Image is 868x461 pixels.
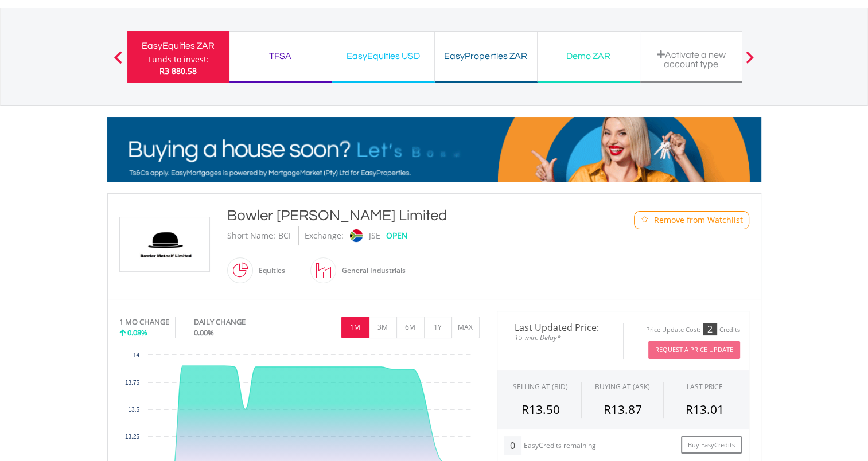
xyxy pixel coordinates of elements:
[339,48,427,64] div: EasyEquities USD
[305,226,344,245] div: Exchange:
[336,257,406,284] div: General Industrials
[369,317,397,338] button: 3M
[386,226,408,245] div: OPEN
[341,317,369,338] button: 1M
[506,332,614,343] span: 15-min. Delay*
[603,401,641,417] span: R13.87
[133,352,139,358] text: 14
[227,226,275,245] div: Short Name:
[524,442,596,451] div: EasyCredits remaining
[124,380,139,386] text: 13.75
[253,257,285,284] div: Equities
[148,54,209,65] div: Funds to invest:
[236,48,325,64] div: TFSA
[544,48,633,64] div: Demo ZAR
[640,216,649,224] img: Watchlist
[128,407,139,413] text: 13.5
[451,317,480,338] button: MAX
[703,323,717,335] div: 2
[687,382,723,392] div: LAST PRICE
[647,50,735,69] div: Activate a new account type
[424,317,452,338] button: 1Y
[107,117,761,182] img: EasyMortage Promotion Banner
[159,65,197,76] span: R3 880.58
[124,433,139,440] text: 13.25
[595,382,650,392] span: BUYING AT (ASK)
[513,382,568,392] div: SELLING AT (BID)
[369,226,380,245] div: JSE
[442,48,530,64] div: EasyProperties ZAR
[504,436,521,455] div: 0
[227,205,587,226] div: Bowler [PERSON_NAME] Limited
[719,326,740,334] div: Credits
[649,214,743,226] span: - Remove from Watchlist
[278,226,293,245] div: BCF
[349,229,362,242] img: jse.png
[686,401,724,417] span: R13.01
[681,436,742,454] a: Buy EasyCredits
[194,317,284,327] div: DAILY CHANGE
[506,323,614,332] span: Last Updated Price:
[396,317,425,338] button: 6M
[521,401,560,417] span: R13.50
[648,341,740,359] button: Request A Price Update
[194,327,214,338] span: 0.00%
[634,211,749,229] button: Watchlist - Remove from Watchlist
[646,326,700,334] div: Price Update Cost:
[122,217,208,271] img: EQU.ZA.BCF.png
[127,327,147,338] span: 0.08%
[119,317,169,327] div: 1 MO CHANGE
[134,38,223,54] div: EasyEquities ZAR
